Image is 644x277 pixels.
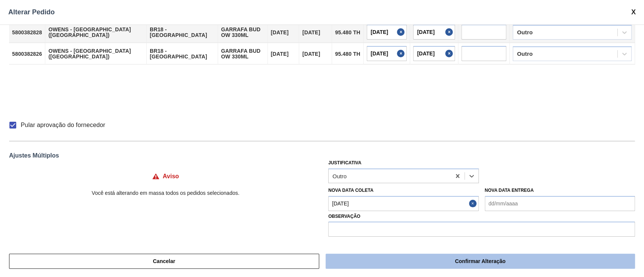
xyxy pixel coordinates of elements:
[332,173,347,179] font: Outro
[12,51,42,57] font: 5800382826
[12,29,42,35] font: 5800382828
[9,254,319,269] button: Cancelar
[367,46,407,61] input: dd/mm/aaaa
[150,48,207,60] font: BR18 - [GEOGRAPHIC_DATA]
[328,188,373,193] font: Nova Data Coleta
[328,214,360,219] font: Observação
[221,48,261,60] font: GARRAFA BUD OW 330ML
[397,24,407,40] button: Fechar
[8,8,55,16] font: Alterar Pedido
[517,29,533,35] font: Outro
[485,188,534,193] font: Nova Data Entrega
[302,29,320,35] font: [DATE]
[328,160,361,165] font: Justificativa
[517,51,533,57] font: Outro
[221,26,261,38] font: GARRAFA BUD OW 330ML
[271,29,289,35] font: [DATE]
[48,48,131,60] font: OWENS - [GEOGRAPHIC_DATA] ([GEOGRAPHIC_DATA])
[367,24,407,40] input: dd/mm/aaaa
[92,190,239,196] font: Você está alterando em massa todos os pedidos selecionados.
[397,46,407,61] button: Fechar
[21,122,105,128] font: Pular aprovação do fornecedor
[455,258,506,264] font: Confirmar Alteração
[328,196,478,211] input: dd/mm/aaaa
[469,196,479,211] button: Fechar
[153,258,175,264] font: Cancelar
[326,254,635,269] button: Confirmar Alteração
[302,51,320,57] font: [DATE]
[445,46,455,61] button: Fechar
[485,196,635,211] input: dd/mm/aaaa
[445,24,455,40] button: Fechar
[271,51,289,57] font: [DATE]
[163,173,179,179] font: Aviso
[150,26,207,38] font: BR18 - [GEOGRAPHIC_DATA]
[413,46,455,61] input: dd/mm/aaaa
[48,26,131,38] font: OWENS - [GEOGRAPHIC_DATA] ([GEOGRAPHIC_DATA])
[9,152,59,159] font: Ajustes Múltiplos
[335,51,360,57] font: 95.480 TH
[335,29,360,35] font: 95.480 TH
[413,24,455,40] input: dd/mm/aaaa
